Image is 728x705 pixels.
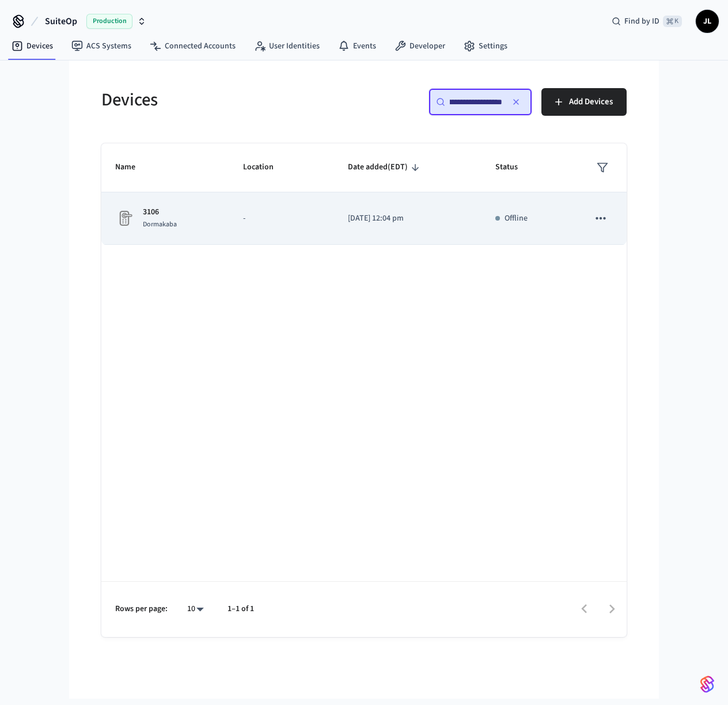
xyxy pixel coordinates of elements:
[45,14,77,28] span: SuiteOp
[505,213,528,225] p: Offline
[329,36,385,56] a: Events
[602,11,691,32] div: Find by ID⌘ K
[243,213,320,225] p: -
[62,36,141,56] a: ACS Systems
[141,36,245,56] a: Connected Accounts
[348,213,467,225] p: [DATE] 12:04 pm
[624,16,659,27] span: Find by ID
[495,158,533,176] span: Status
[696,10,719,33] button: JL
[86,14,132,29] span: Production
[454,36,517,56] a: Settings
[663,16,682,27] span: ⌘ K
[697,11,718,32] span: JL
[115,603,168,615] p: Rows per page:
[143,206,177,218] p: 3106
[115,209,134,228] img: Placeholder Lock Image
[569,94,613,109] span: Add Devices
[115,158,150,176] span: Name
[243,158,289,176] span: Location
[143,219,177,229] span: Dormakaba
[245,36,329,56] a: User Identities
[227,603,254,615] p: 1–1 of 1
[385,36,454,56] a: Developer
[541,88,627,116] button: Add Devices
[181,601,209,617] div: 10
[2,36,62,56] a: Devices
[101,143,627,245] table: sticky table
[700,675,714,693] img: SeamLogoGradient.69752ec5.svg
[348,158,423,176] span: Date added(EDT)
[101,88,357,112] h5: Devices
